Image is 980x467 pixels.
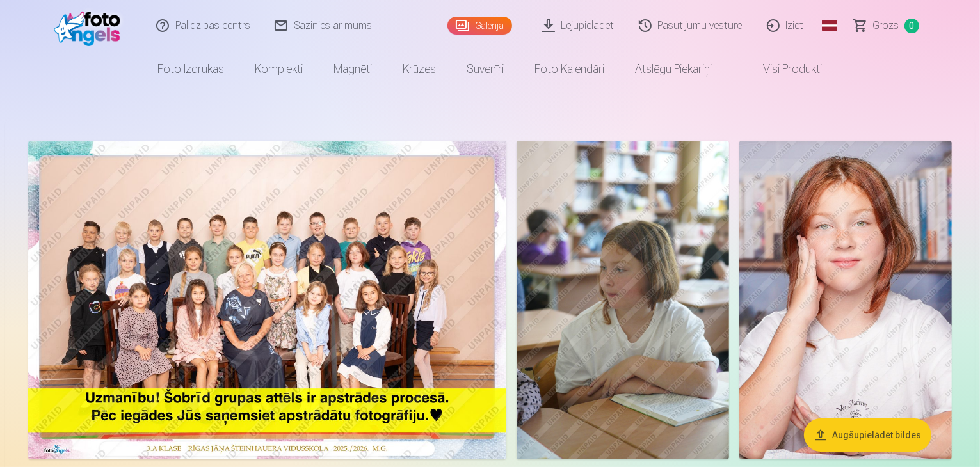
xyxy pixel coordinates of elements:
[620,51,728,87] a: Atslēgu piekariņi
[54,5,127,46] img: /fa1
[143,51,240,87] a: Foto izdrukas
[319,51,388,87] a: Magnēti
[873,18,899,33] span: Grozs
[904,19,919,33] span: 0
[452,51,520,87] a: Suvenīri
[728,51,838,87] a: Visi produkti
[240,51,319,87] a: Komplekti
[388,51,452,87] a: Krūzes
[447,17,512,35] a: Galerija
[804,418,931,452] button: Augšupielādēt bildes
[520,51,620,87] a: Foto kalendāri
